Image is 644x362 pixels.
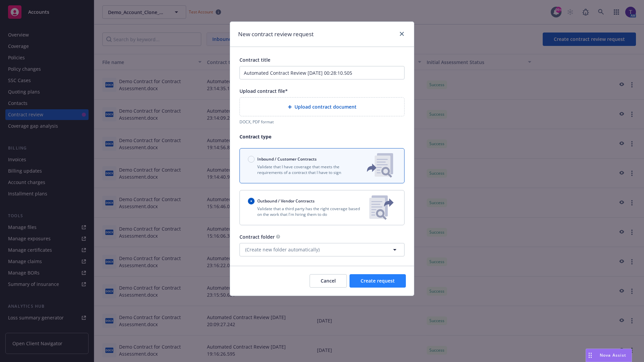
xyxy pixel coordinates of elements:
[248,198,255,204] input: Outbound / Vendor Contracts
[310,274,347,288] button: Cancel
[238,30,314,39] h1: New contract review request
[239,148,405,183] button: Inbound / Customer ContractsValidate that I have coverage that meets the requirements of a contra...
[248,156,255,163] input: Inbound / Customer Contracts
[239,243,405,256] button: (Create new folder automatically)
[239,119,405,125] div: DOCX, PDF format
[586,349,632,362] button: Nova Assist
[294,103,357,110] span: Upload contract document
[248,164,356,175] p: Validate that I have coverage that meets the requirements of a contract that I have to sign
[239,97,405,116] div: Upload contract document
[398,30,406,38] a: close
[350,274,406,288] button: Create request
[257,198,315,204] span: Outbound / Vendor Contracts
[257,156,317,162] span: Inbound / Customer Contracts
[239,66,405,79] input: Enter a title for this contract
[239,190,405,225] button: Outbound / Vendor ContractsValidate that a third party has the right coverage based on the work t...
[239,234,275,240] span: Contract folder
[600,352,626,358] span: Nova Assist
[245,246,320,253] span: (Create new folder automatically)
[361,278,395,284] span: Create request
[321,278,336,284] span: Cancel
[586,349,594,362] div: Drag to move
[248,206,364,217] p: Validate that a third party has the right coverage based on the work that I'm hiring them to do
[239,88,288,94] span: Upload contract file*
[239,133,405,140] p: Contract type
[239,57,270,63] span: Contract title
